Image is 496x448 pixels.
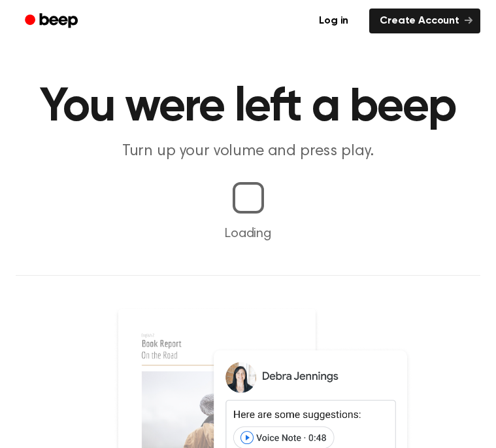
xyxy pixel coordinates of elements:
[369,9,480,33] a: Create Account
[16,141,480,161] p: Turn up your volume and press play.
[16,224,480,244] p: Loading
[306,6,361,36] a: Log in
[16,84,480,131] h1: You were left a beep
[16,9,90,34] a: Beep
